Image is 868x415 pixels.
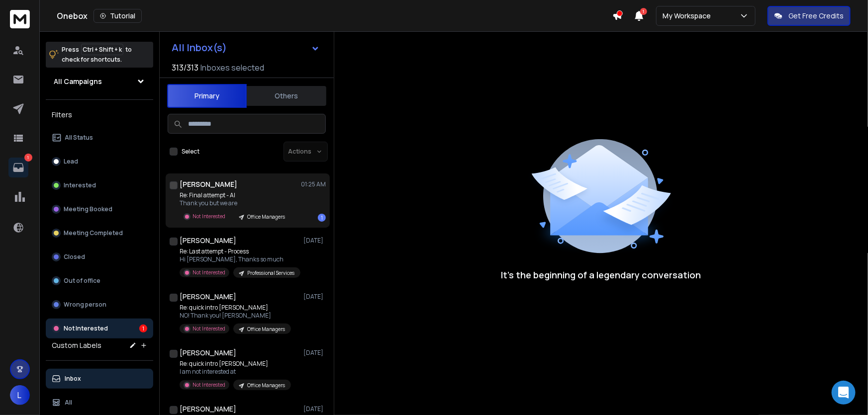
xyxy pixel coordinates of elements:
[65,134,93,142] p: All Status
[64,205,112,213] p: Meeting Booked
[303,237,326,245] p: [DATE]
[180,191,291,199] p: Re: Final attempt - AI
[65,399,72,407] p: All
[167,84,247,108] button: Primary
[64,181,96,189] p: Interested
[663,11,715,21] p: My Workspace
[46,247,153,267] button: Closed
[64,158,78,166] p: Lead
[46,128,153,148] button: All Status
[318,214,326,222] div: 1
[54,77,102,86] h1: All Campaigns
[46,72,153,91] button: All Campaigns
[193,213,225,220] p: Not Interested
[46,223,153,243] button: Meeting Completed
[64,301,106,309] p: Wrong person
[193,325,225,332] p: Not Interested
[64,253,85,261] p: Closed
[46,271,153,291] button: Out of office
[180,312,291,320] p: NO! Thank you! [PERSON_NAME]
[247,326,285,333] p: Office Managers
[768,6,851,26] button: Get Free Credits
[64,229,123,237] p: Meeting Completed
[193,269,225,276] p: Not Interested
[46,393,153,413] button: All
[303,349,326,357] p: [DATE]
[200,62,264,74] h3: Inboxes selected
[501,268,701,282] p: It’s the beginning of a legendary conversation
[182,148,199,156] label: Select
[10,385,30,405] button: L
[46,319,153,338] button: Not Interested1
[303,405,326,413] p: [DATE]
[247,85,326,107] button: Others
[57,9,612,23] div: Onebox
[164,38,328,58] button: All Inbox(s)
[65,375,81,383] p: Inbox
[180,292,236,302] h1: [PERSON_NAME]
[832,381,856,405] div: Open Intercom Messenger
[180,304,291,312] p: Re: quick intro [PERSON_NAME]
[180,348,236,358] h1: [PERSON_NAME]
[172,43,227,53] h1: All Inbox(s)
[247,382,285,389] p: Office Managers
[46,369,153,389] button: Inbox
[180,248,299,255] p: Re: Last attempt - Process
[172,62,198,74] span: 313 / 313
[180,360,291,368] p: Re: quick intro [PERSON_NAME]
[64,277,100,285] p: Out of office
[46,199,153,219] button: Meeting Booked
[139,325,147,332] div: 1
[24,154,32,162] p: 1
[8,158,28,177] a: 1
[788,11,844,21] p: Get Free Credits
[52,340,101,350] h3: Custom Labels
[303,293,326,301] p: [DATE]
[180,199,291,207] p: Thank you but we are
[180,179,237,189] h1: [PERSON_NAME]
[62,45,132,65] p: Press to check for shortcuts.
[180,404,236,414] h1: [PERSON_NAME]
[301,180,326,188] p: 01:25 AM
[193,381,225,389] p: Not Interested
[46,152,153,171] button: Lead
[247,213,285,221] p: Office Managers
[46,108,153,122] h3: Filters
[640,8,647,15] span: 1
[180,368,291,376] p: I am not interested at
[94,9,142,23] button: Tutorial
[180,236,236,246] h1: [PERSON_NAME]
[81,44,123,55] span: Ctrl + Shift + k
[180,255,299,263] p: Hi [PERSON_NAME], Thanks so much
[64,325,108,332] p: Not Interested
[46,175,153,195] button: Interested
[247,269,294,277] p: Professional Services
[46,295,153,315] button: Wrong person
